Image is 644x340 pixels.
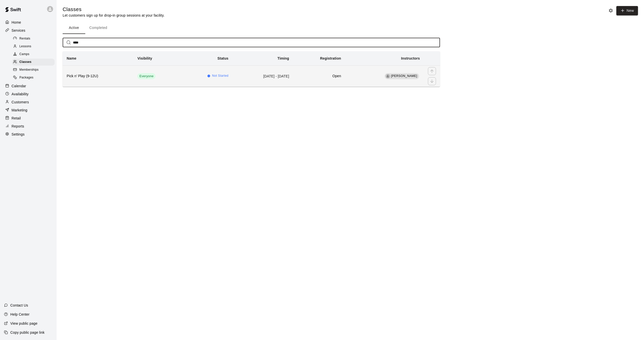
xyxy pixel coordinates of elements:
button: Active [63,22,85,34]
b: Visibility [137,56,152,60]
p: Settings [12,132,25,137]
div: This service is visible to all of your customers [137,73,155,79]
p: Copy public page link [10,330,45,335]
div: Memberships [12,66,55,73]
p: Home [12,20,21,25]
a: Marketing [4,106,53,114]
b: Timing [277,56,289,60]
p: Calendar [12,83,26,89]
a: Calendar [4,82,53,90]
table: simple table [63,51,440,87]
p: Reports [12,124,24,129]
div: Packages [12,74,55,81]
h5: Classes [63,6,165,13]
span: Packages [19,75,33,80]
a: Memberships [12,66,57,74]
p: Contact Us [10,303,28,308]
span: Lessons [19,44,31,49]
p: Retail [12,116,21,121]
td: [DATE] - [DATE] [232,65,293,87]
p: View public page [10,321,37,326]
a: Services [4,27,53,34]
span: Not Started [212,73,228,78]
p: Marketing [12,108,27,113]
p: Customers [12,100,29,105]
div: Camps [12,51,55,58]
p: Services [12,28,25,33]
div: Classes [12,59,55,66]
b: Status [217,56,228,60]
span: Rentals [19,36,30,41]
div: Candice Hofmann [386,74,390,78]
p: Help Center [10,312,29,317]
p: Availability [12,92,29,97]
a: Retail [4,114,53,122]
b: Instructors [401,56,420,60]
a: Lessons [12,42,57,50]
div: Rentals [12,35,55,42]
a: Camps [12,51,57,58]
a: Packages [12,74,57,82]
a: Reports [4,122,53,130]
a: Availability [4,90,53,98]
span: Classes [19,60,31,65]
a: Customers [4,98,53,106]
span: Memberships [19,67,38,72]
a: Home [4,19,53,26]
a: Rentals [12,35,57,42]
b: Registration [320,56,341,60]
b: Name [67,56,76,60]
span: Everyone [137,74,155,79]
a: Classes [12,58,57,66]
button: New [616,6,638,15]
p: Let customers sign up for drop-in group sessions at your facility. [63,13,165,18]
button: Completed [85,22,111,34]
span: Camps [19,52,29,57]
span: [PERSON_NAME] [391,74,417,78]
button: Classes settings [607,7,615,14]
div: Lessons [12,43,55,50]
h6: Pick n’ Play (9-12U) [67,73,129,79]
a: Settings [4,131,53,138]
h6: Open [297,73,341,79]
